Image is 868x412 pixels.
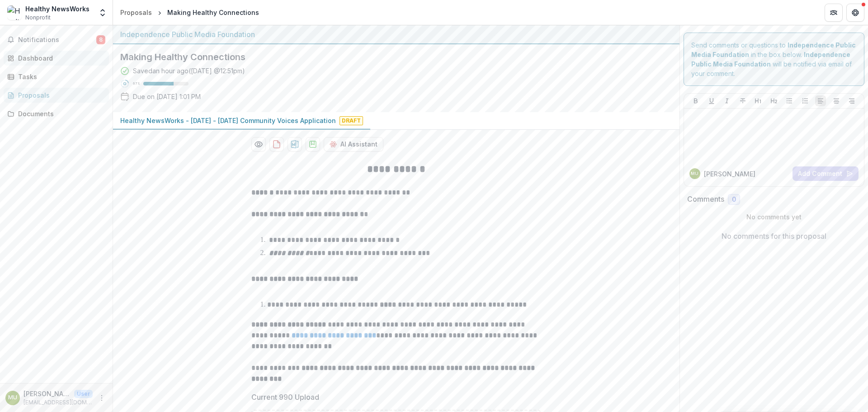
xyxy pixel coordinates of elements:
[846,95,857,106] button: Align Right
[4,51,109,66] a: Dashboard
[18,36,96,44] span: Notifications
[753,95,764,106] button: Heading 1
[96,35,105,44] span: 8
[133,81,140,87] p: 67 %
[8,395,17,401] div: Marian Uhlman
[706,95,717,106] button: Underline
[815,95,826,106] button: Align Left
[306,137,320,152] button: download-proposal
[732,196,736,204] span: 0
[117,6,263,19] nav: breadcrumb
[269,137,284,152] button: download-proposal
[120,116,336,125] p: Healthy NewsWorks - [DATE] - [DATE] Community Voices Application
[324,137,383,152] button: AI Assistant
[722,231,826,242] p: No comments for this proposal
[704,169,755,179] p: [PERSON_NAME]
[4,69,109,84] a: Tasks
[24,389,71,398] p: [PERSON_NAME]
[825,4,843,22] button: Partners
[133,66,245,76] div: Saved an hour ago ( [DATE] @ 12:51pm )
[831,95,842,106] button: Align Center
[25,14,51,22] span: Nonprofit
[722,95,732,106] button: Italicize
[120,8,152,17] div: Proposals
[24,398,93,407] p: [EMAIL_ADDRESS][DOMAIN_NAME]
[18,109,102,118] div: Documents
[167,8,259,17] div: Making Healthy Connections
[120,52,658,62] h2: Making Healthy Connections
[4,33,109,47] button: Notifications8
[18,53,102,63] div: Dashboard
[691,171,698,176] div: Marian Uhlman
[4,106,109,121] a: Documents
[251,137,266,152] button: Preview 431d4bdb-462b-490b-9109-f72fcd8e8bd4-0.pdf
[793,166,859,181] button: Add Comment
[117,6,156,19] a: Proposals
[251,392,319,403] p: Current 990 Upload
[7,5,22,20] img: Healthy NewsWorks
[690,95,701,106] button: Bold
[687,212,861,222] p: No comments yet
[846,4,864,22] button: Get Help
[18,90,102,100] div: Proposals
[4,88,109,103] a: Proposals
[18,72,102,81] div: Tasks
[684,33,865,86] div: Send comments or questions to in the box below. will be notified via email of your comment.
[74,390,93,398] p: User
[25,4,90,14] div: Healthy NewsWorks
[800,95,811,106] button: Ordered List
[120,29,672,40] div: Independence Public Media Foundation
[288,137,302,152] button: download-proposal
[769,95,779,106] button: Heading 2
[340,116,363,125] span: Draft
[737,95,748,106] button: Strike
[784,95,795,106] button: Bullet List
[133,92,201,101] p: Due on [DATE] 1:01 PM
[687,195,724,204] h2: Comments
[96,393,107,403] button: More
[96,4,109,22] button: Open entity switcher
